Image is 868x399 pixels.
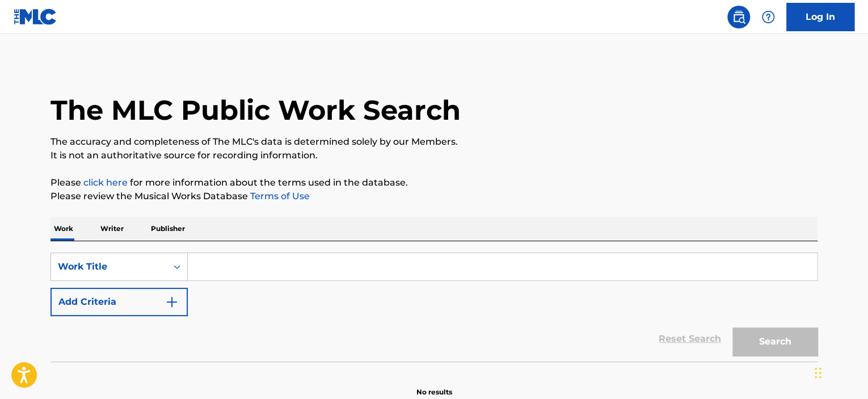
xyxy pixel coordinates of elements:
[416,373,452,397] p: No results
[50,190,818,203] p: Please review the Musical Works Database
[248,191,310,201] a: Terms of Use
[811,345,868,399] iframe: Chat Widget
[50,253,818,362] form: Search Form
[148,217,188,241] p: Publisher
[50,217,77,241] p: Work
[14,9,57,25] img: MLC Logo
[50,176,818,190] p: Please for more information about the terms used in the database.
[732,10,745,24] img: search
[757,6,779,28] div: Help
[83,177,128,188] a: click here
[50,288,188,316] button: Add Criteria
[50,93,461,127] h1: The MLC Public Work Search
[58,260,160,274] div: Work Title
[761,10,775,24] img: help
[50,135,818,149] p: The accuracy and completeness of The MLC's data is determined solely by our Members.
[727,6,750,28] a: Public Search
[97,217,127,241] p: Writer
[165,295,179,309] img: 9d2ae6d4665cec9f34b9.svg
[50,149,818,162] p: It is not an authoritative source for recording information.
[786,3,854,31] a: Log In
[815,356,821,390] div: Drag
